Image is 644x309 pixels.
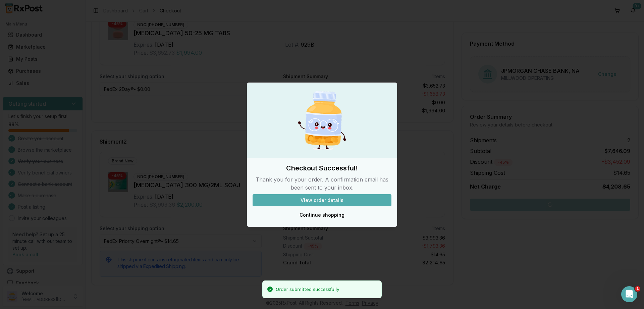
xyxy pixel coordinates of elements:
[621,286,637,302] iframe: Intercom live chat
[635,286,640,292] span: 1
[253,163,391,173] h2: Checkout Successful!
[253,194,391,206] button: View order details
[290,88,354,153] img: Happy Pill Bottle
[253,209,391,221] button: Continue shopping
[253,175,391,192] p: Thank you for your order. A confirmation email has been sent to your inbox.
